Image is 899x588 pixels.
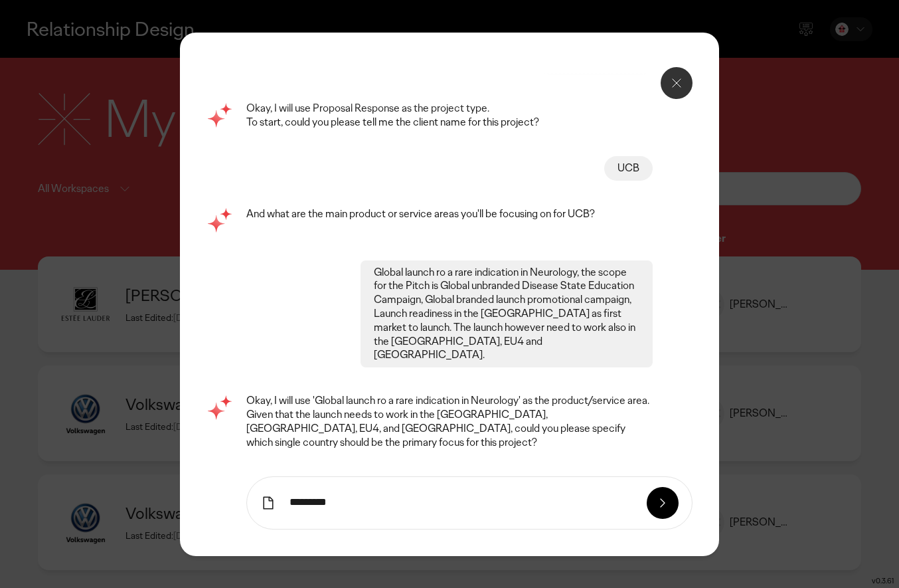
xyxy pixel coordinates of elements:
p: Given that the launch needs to work in the [GEOGRAPHIC_DATA], [GEOGRAPHIC_DATA], EU4, and [GEOGRA... [246,408,653,449]
div: UCB [617,161,639,175]
p: And what are the main product or service areas you'll be focusing on for UCB? [246,207,653,221]
div: Global launch ro a rare indication in Neurology, the scope for the Pitch is Global unbranded Dise... [374,266,639,363]
p: To start, could you please tell me the client name for this project? [246,116,653,130]
p: Okay, I will use 'Global launch ro a rare indication in Neurology' as the product/service area. [246,394,653,408]
p: Okay, I will use Proposal Response as the project type. [246,102,653,116]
